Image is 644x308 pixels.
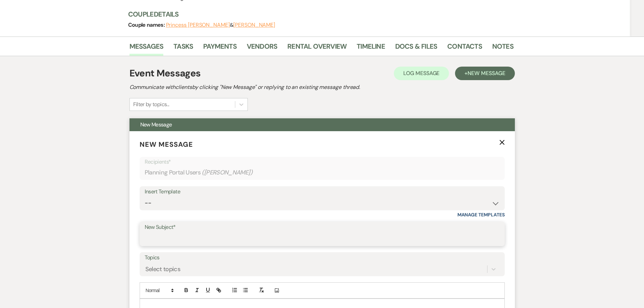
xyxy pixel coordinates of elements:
[403,70,439,77] span: Log Message
[166,22,276,28] span: &
[129,83,515,91] h2: Communicate with clients by clicking "New Message" or replying to an existing message thread.
[492,41,514,56] a: Notes
[145,222,500,232] label: New Subject*
[394,67,449,80] button: Log Message
[357,41,385,56] a: Timeline
[173,41,193,56] a: Tasks
[468,70,505,77] span: New Message
[247,41,277,56] a: Vendors
[129,41,164,56] a: Messages
[287,41,347,56] a: Rental Overview
[447,41,482,56] a: Contacts
[145,158,500,166] p: Recipients*
[202,168,253,177] span: ( [PERSON_NAME] )
[145,253,500,263] label: Topics
[233,22,275,28] button: [PERSON_NAME]
[203,41,237,56] a: Payments
[145,265,181,274] div: Select topics
[128,21,166,28] span: Couple names:
[145,166,500,179] div: Planning Portal Users
[133,100,169,109] div: Filter by topics...
[128,9,507,19] h3: Couple Details
[140,140,193,149] span: New Message
[395,41,437,56] a: Docs & Files
[140,121,172,128] span: New Message
[145,187,500,197] div: Insert Template
[166,22,230,28] button: Princess [PERSON_NAME]
[455,67,515,80] button: +New Message
[129,66,201,80] h1: Event Messages
[457,212,505,218] a: Manage Templates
